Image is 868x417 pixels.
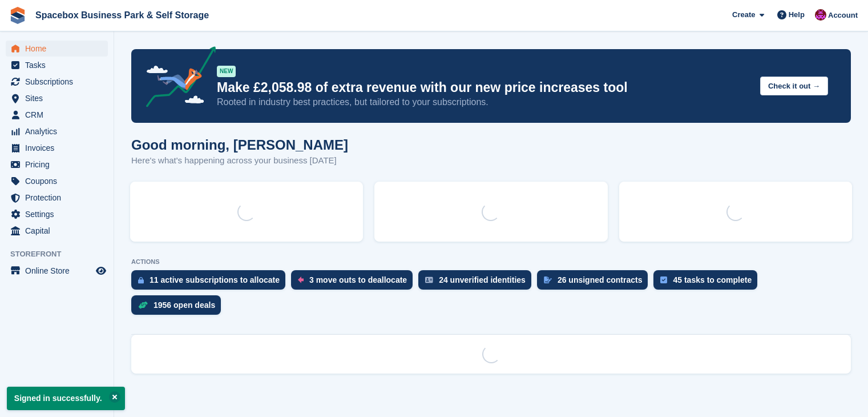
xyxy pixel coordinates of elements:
[6,41,108,57] a: menu
[25,90,94,106] span: Sites
[6,74,108,90] a: menu
[138,301,148,309] img: deal-1b604bf984904fb50ccaf53a9ad4b4a5d6e5aea283cecdc64d6e3604feb123c2.svg
[291,270,418,295] a: 3 move outs to deallocate
[131,137,348,153] h1: Good morning, [PERSON_NAME]
[10,248,114,260] span: Storefront
[544,276,552,283] img: contract_signature_icon-13c848040528278c33f63329250d36e43548de30e8caae1d1a13099fd9432cc5.svg
[6,57,108,73] a: menu
[25,157,94,173] span: Pricing
[94,264,108,278] a: Preview store
[298,276,304,283] img: move_outs_to_deallocate_icon-f764333ba52eb49d3ac5e1228854f67142a1ed5810a6f6cc68b1a99e826820c5.svg
[131,154,348,167] p: Here's what's happening across your business [DATE]
[815,9,826,21] img: Shitika Balanath
[154,300,215,310] div: 1956 open deals
[6,190,108,206] a: menu
[6,107,108,123] a: menu
[25,190,94,206] span: Protection
[136,46,216,111] img: price-adjustments-announcement-icon-8257ccfd72463d97f412b2fc003d46551f7dbcb40ab6d574587a9cd5c0d94...
[789,9,805,21] span: Help
[6,90,108,106] a: menu
[25,107,94,123] span: CRM
[138,276,144,284] img: active_subscription_to_allocate_icon-d502201f5373d7db506a760aba3b589e785aa758c864c3986d89f69b8ff3...
[425,276,433,283] img: verify_identity-adf6edd0f0f0b5bbfe63781bf79b02c33cf7c696d77639b501bdc392416b5a36.svg
[6,173,108,189] a: menu
[25,140,94,156] span: Invoices
[653,270,763,295] a: 45 tasks to complete
[217,96,751,109] p: Rooted in industry best practices, but tailored to your subscriptions.
[25,74,94,90] span: Subscriptions
[673,275,752,284] div: 45 tasks to complete
[25,206,94,222] span: Settings
[418,270,537,295] a: 24 unverified identities
[6,123,108,139] a: menu
[439,275,526,284] div: 24 unverified identities
[6,223,108,239] a: menu
[537,270,654,295] a: 26 unsigned contracts
[558,275,643,284] div: 26 unsigned contracts
[6,140,108,156] a: menu
[660,276,667,283] img: task-75834270c22a3079a89374b754ae025e5fb1db73e45f91037f5363f120a921f8.svg
[309,275,407,284] div: 3 move outs to deallocate
[25,173,94,189] span: Coupons
[6,206,108,222] a: menu
[760,77,828,95] button: Check it out →
[217,66,236,77] div: NEW
[732,9,755,21] span: Create
[6,263,108,279] a: menu
[25,263,94,279] span: Online Store
[828,10,858,21] span: Account
[131,258,851,266] p: ACTIONS
[131,295,227,320] a: 1956 open deals
[25,57,94,73] span: Tasks
[131,270,291,295] a: 11 active subscriptions to allocate
[31,6,213,25] a: Spacebox Business Park & Self Storage
[25,123,94,139] span: Analytics
[217,79,751,96] p: Make £2,058.98 of extra revenue with our new price increases tool
[9,7,26,24] img: stora-icon-8386f47178a22dfd0bd8f6a31ec36ba5ce8667c1dd55bd0f319d3a0aa187defe.svg
[7,387,125,410] p: Signed in successfully.
[25,41,94,57] span: Home
[25,223,94,239] span: Capital
[6,157,108,173] a: menu
[150,275,280,284] div: 11 active subscriptions to allocate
